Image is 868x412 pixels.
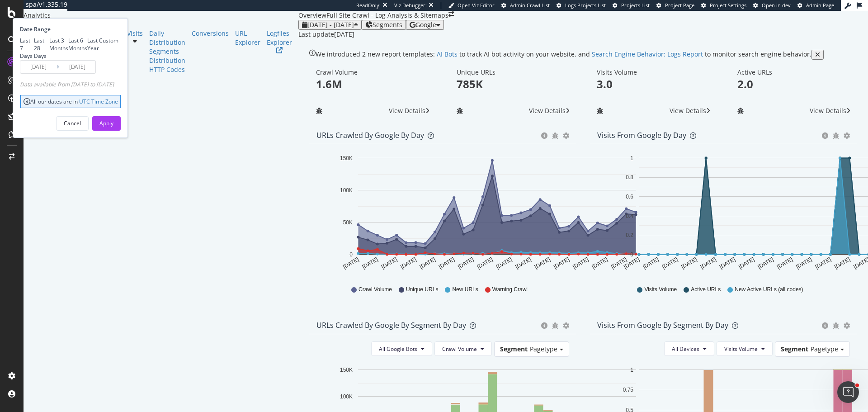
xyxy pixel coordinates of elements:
text: [DATE] [776,256,794,270]
text: 0 [630,251,633,258]
div: circle-info [541,133,547,139]
div: Last 28 Days [34,37,49,60]
button: Segments [362,20,406,30]
a: Visits [127,29,143,38]
button: [DATE] - [DATE] [298,20,362,30]
div: bug [552,322,558,329]
button: Visits Volume [717,341,773,356]
span: Segment [781,345,808,353]
span: View Details [670,106,706,115]
span: Visits Volume [724,345,758,353]
div: bug [316,108,322,114]
div: Cancel [64,119,81,127]
div: bug [552,133,558,139]
div: Last Year [87,37,99,52]
a: Conversions [192,29,229,38]
span: View Details [810,106,846,115]
svg: A chart. [316,152,664,277]
div: Custom [99,37,118,44]
p: 785K [457,76,570,92]
span: View Details [389,106,425,115]
div: gear [844,322,850,329]
text: [DATE] [680,256,698,270]
a: Project Page [656,2,694,9]
text: 0 [349,251,353,258]
a: Open Viz Editor [448,2,495,9]
div: Full Site Crawl - Log Analysis & Sitemaps [326,11,448,20]
span: Crawl Volume [359,286,392,294]
div: Apply [99,119,113,127]
text: 150K [340,155,353,161]
text: 100K [340,393,353,400]
div: circle-info [822,322,828,329]
text: [DATE] [419,256,437,270]
div: Last 3 Months [49,37,68,52]
span: [DATE] - [DATE] [307,20,354,29]
span: Projects List [621,2,650,9]
text: [DATE] [572,256,590,270]
a: Open in dev [753,2,791,9]
div: Viz Debugger: [394,2,427,9]
text: [DATE] [495,256,513,270]
span: Crawl Volume [442,345,477,353]
div: Visits from Google by day [597,131,686,140]
span: All Google Bots [379,345,417,353]
div: circle-info [822,133,828,139]
span: Segments [373,21,402,28]
span: Project Page [665,2,694,9]
span: Visits Volume [644,286,677,294]
div: Visits Volume [597,68,710,76]
div: Logfiles Explorer [267,29,292,47]
div: ReadOnly: [356,2,381,9]
span: Admin Page [806,2,834,9]
span: Pagetype [530,345,557,353]
div: URLs Crawled by Google By Segment By Day [316,321,466,330]
div: [DATE] [334,30,354,39]
p: 2.0 [737,76,851,92]
div: bug [833,133,839,139]
text: 0.6 [626,194,633,200]
div: Last 6 Months [68,37,87,52]
button: Cancel [56,116,89,131]
span: Pagetype [811,345,838,353]
text: 0.8 [626,174,633,180]
text: [DATE] [642,256,660,270]
a: Segments Distribution [149,47,185,65]
a: Daily Distribution [149,29,185,47]
text: [DATE] [438,256,456,270]
div: bug [737,108,744,114]
text: [DATE] [380,256,398,270]
span: Logs Projects List [565,2,606,9]
p: 1.6M [316,76,429,92]
input: Start Date [20,61,57,73]
span: All Devices [672,345,699,353]
p: 3.0 [597,76,710,92]
div: Visits from Google By Segment By Day [597,321,728,330]
a: AI Bots [437,50,458,58]
input: End Date [59,61,95,73]
div: circle-info [541,322,547,329]
span: New Active URLs (all codes) [735,286,803,294]
a: Logfiles Explorer [267,29,292,53]
a: Logs Projects List [557,2,606,9]
div: bug [457,108,463,114]
div: LogAnalyzer [24,20,298,29]
span: View Details [529,106,566,115]
div: Unique URLs [457,68,570,76]
div: arrow-right-arrow-left [448,11,454,17]
text: 0.4 [626,213,633,219]
text: [DATE] [623,256,641,270]
text: 0.75 [623,387,634,393]
text: [DATE] [718,256,736,270]
div: Crawl Volume [316,68,429,76]
text: 1 [630,155,633,161]
div: Active URLs [737,68,851,76]
div: Date Range [20,25,118,33]
button: close banner [811,50,824,60]
text: 150K [340,367,353,373]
